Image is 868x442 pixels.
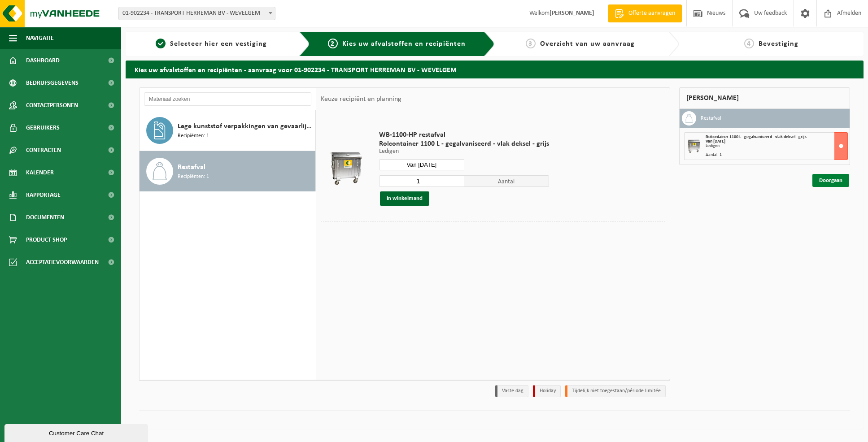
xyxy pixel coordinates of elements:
[759,40,798,48] span: Bevestiging
[26,139,61,161] span: Contracten
[126,61,864,78] h2: Kies uw afvalstoffen en recipiënten - aanvraag voor 01-902234 - TRANSPORT HERREMAN BV - WEVELGEM
[144,92,311,106] input: Materiaal zoeken
[379,139,549,148] span: Rolcontainer 1100 L - gegalvaniseerd - vlak deksel - grijs
[342,40,466,48] span: Kies uw afvalstoffen en recipiënten
[26,27,54,49] span: Navigatie
[130,39,292,49] a: 1Selecteer hier een vestiging
[26,161,54,184] span: Kalender
[679,87,850,109] div: [PERSON_NAME]
[328,39,338,48] span: 2
[156,39,166,48] span: 1
[118,7,275,20] span: 01-902234 - TRANSPORT HERREMAN BV - WEVELGEM
[701,111,721,126] h3: Restafval
[608,4,682,22] a: Offerte aanvragen
[706,134,807,139] span: Rolcontainer 1100 L - gegalvaniseerd - vlak deksel - grijs
[812,174,849,187] a: Doorgaan
[26,229,67,251] span: Product Shop
[170,40,267,48] span: Selecteer hier een vestiging
[26,49,60,72] span: Dashboard
[495,385,528,397] li: Vaste dag
[626,9,677,18] span: Offerte aanvragen
[26,117,60,139] span: Gebruikers
[706,153,847,157] div: Aantal: 1
[26,251,99,273] span: Acceptatievoorwaarden
[526,39,536,48] span: 3
[26,184,61,206] span: Rapportage
[550,10,594,17] strong: [PERSON_NAME]
[4,422,150,442] iframe: chat widget
[119,7,275,20] span: 01-902234 - TRANSPORT HERREMAN BV - WEVELGEM
[178,132,209,140] span: Recipiënten: 1
[744,39,754,48] span: 4
[379,148,549,155] p: Ledigen
[178,173,209,181] span: Recipiënten: 1
[26,94,78,117] span: Contactpersonen
[565,385,666,397] li: Tijdelijk niet toegestaan/période limitée
[379,130,549,139] span: WB-1100-HP restafval
[706,139,725,144] strong: Van [DATE]
[379,159,464,170] input: Selecteer datum
[178,162,205,173] span: Restafval
[464,175,550,187] span: Aantal
[140,110,316,151] button: Lege kunststof verpakkingen van gevaarlijke stoffen Recipiënten: 1
[540,40,635,48] span: Overzicht van uw aanvraag
[380,191,429,206] button: In winkelmand
[26,72,79,94] span: Bedrijfsgegevens
[178,121,313,132] span: Lege kunststof verpakkingen van gevaarlijke stoffen
[533,385,561,397] li: Holiday
[140,151,316,191] button: Restafval Recipiënten: 1
[26,206,64,229] span: Documenten
[316,88,406,110] div: Keuze recipiënt en planning
[706,144,847,148] div: Ledigen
